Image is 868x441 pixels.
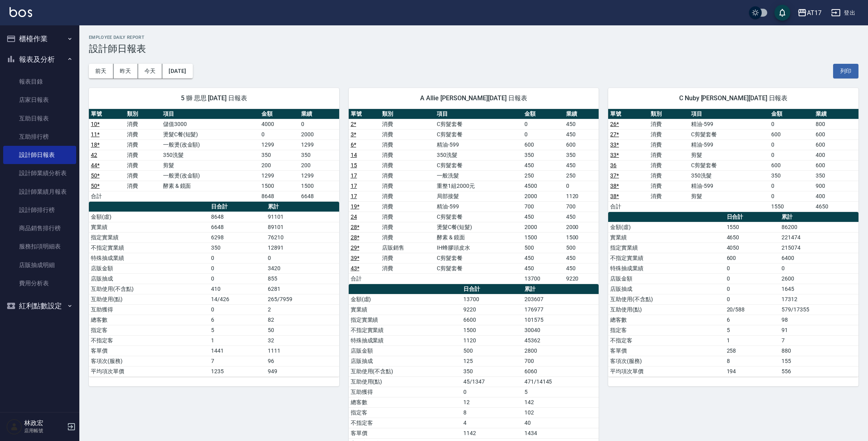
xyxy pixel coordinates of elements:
[351,214,357,220] a: 24
[89,294,209,304] td: 互助使用(點)
[3,237,76,256] a: 服務扣項明細表
[299,160,339,170] td: 200
[780,304,858,315] td: 579/17355
[10,7,32,17] img: Logo
[564,201,599,212] td: 700
[125,109,161,119] th: 類別
[380,139,435,150] td: 消費
[828,6,858,20] button: 登出
[725,273,780,284] td: 0
[522,129,564,139] td: 0
[780,315,858,325] td: 98
[299,109,339,119] th: 業績
[564,212,599,222] td: 450
[522,284,599,294] th: 累計
[3,91,76,109] a: 店家日報表
[3,146,76,164] a: 設計師日報表
[522,346,599,356] td: 2800
[725,242,780,253] td: 4050
[564,150,599,160] td: 350
[209,222,266,232] td: 6648
[266,263,339,273] td: 3420
[209,212,266,222] td: 8648
[435,129,522,139] td: C剪髮套餐
[608,201,649,212] td: 合計
[299,139,339,150] td: 1299
[780,232,858,242] td: 221474
[380,201,435,212] td: 消費
[89,356,209,366] td: 客項次(服務)
[380,150,435,160] td: 消費
[608,109,649,119] th: 單號
[299,129,339,139] td: 2000
[125,181,161,191] td: 消費
[689,181,769,191] td: 精油-599
[89,263,209,273] td: 店販金額
[814,150,858,160] td: 400
[725,294,780,304] td: 0
[380,160,435,170] td: 消費
[435,232,522,242] td: 酵素 & 鏡面
[725,335,780,346] td: 1
[649,160,689,170] td: 消費
[769,139,814,150] td: 0
[522,325,599,335] td: 30040
[564,263,599,273] td: 450
[649,181,689,191] td: 消費
[522,294,599,304] td: 203607
[461,335,522,346] td: 1120
[814,170,858,181] td: 350
[522,232,564,242] td: 1500
[266,335,339,346] td: 32
[380,170,435,181] td: 消費
[125,150,161,160] td: 消費
[461,325,522,335] td: 1500
[608,109,858,212] table: a dense table
[522,222,564,232] td: 2000
[649,170,689,181] td: 消費
[608,284,724,294] td: 店販抽成
[522,170,564,181] td: 250
[725,263,780,273] td: 0
[380,242,435,253] td: 店販銷售
[564,273,599,284] td: 9220
[780,284,858,294] td: 1645
[266,294,339,304] td: 265/7959
[689,119,769,129] td: 精油-599
[780,346,858,356] td: 880
[89,284,209,294] td: 互助使用(不含點)
[358,94,590,102] span: A Allie [PERSON_NAME][DATE] 日報表
[349,335,461,346] td: 特殊抽成業績
[259,181,299,191] td: 1500
[89,346,209,356] td: 客單價
[125,129,161,139] td: 消費
[564,170,599,181] td: 250
[435,170,522,181] td: 一般洗髮
[299,150,339,160] td: 350
[349,273,380,284] td: 合計
[435,160,522,170] td: C剪髮套餐
[461,346,522,356] td: 500
[435,222,522,232] td: 燙髮C餐(短髮)
[725,346,780,356] td: 258
[522,139,564,150] td: 600
[89,273,209,284] td: 店販抽成
[89,242,209,253] td: 不指定實業績
[564,129,599,139] td: 450
[380,181,435,191] td: 消費
[461,294,522,304] td: 13700
[564,191,599,201] td: 1120
[161,109,259,119] th: 項目
[349,356,461,366] td: 店販抽成
[299,181,339,191] td: 1500
[380,129,435,139] td: 消費
[161,181,259,191] td: 酵素 & 鏡面
[380,191,435,201] td: 消費
[769,119,814,129] td: 0
[725,284,780,294] td: 0
[435,212,522,222] td: C剪髮套餐
[380,253,435,263] td: 消費
[349,315,461,325] td: 指定實業績
[349,325,461,335] td: 不指定實業績
[3,219,76,237] a: 商品銷售排行榜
